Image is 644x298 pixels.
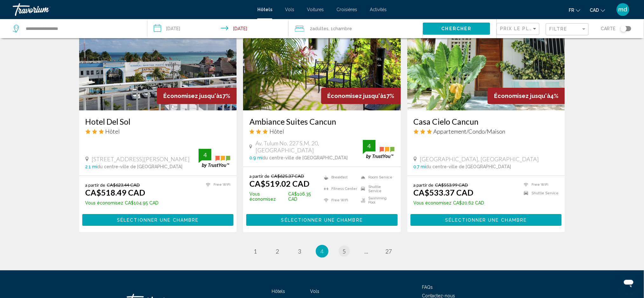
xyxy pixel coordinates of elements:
[85,200,124,205] span: Vous économisez
[407,9,565,110] img: Hotel image
[262,155,348,160] span: du centre-ville de [GEOGRAPHIC_DATA]
[521,182,559,188] li: Free WiFi
[590,5,605,15] button: Change currency
[615,3,631,16] button: User Menu
[569,8,574,13] span: fr
[271,173,304,179] del: CA$625.37 CAD
[333,26,352,31] span: Chambre
[307,7,324,12] a: Voitures
[79,9,237,110] a: Hotel image
[13,3,251,16] a: Travorium
[281,218,363,223] span: Sélectionner une chambre
[321,196,358,204] li: Free WiFi
[249,117,395,126] a: Ambiance Suites Cancun
[203,182,230,188] li: Free WiFi
[285,7,294,12] a: Vols
[246,216,398,223] a: Sélectionner une chambre
[310,289,319,294] a: Vols
[329,24,352,33] span: , 1
[521,191,559,196] li: Shuttle Service
[298,248,302,255] span: 3
[616,26,631,31] button: Toggle map
[117,218,199,223] span: Sélectionner une chambre
[321,248,324,255] span: 4
[321,185,358,193] li: Fitness Center
[276,248,279,255] span: 2
[85,188,146,197] ins: CA$518.49 CAD
[426,164,511,169] span: du centre-ville de [GEOGRAPHIC_DATA]
[328,93,384,99] span: Économisez jusqu'à
[249,155,262,160] span: 0.9 mi
[434,128,505,135] span: Appartement/Condo/Maison
[288,19,423,38] button: Travelers: 2 adults, 0 children
[85,128,231,135] div: 3 star Hotel
[147,19,288,38] button: Check-in date: Oct 6, 2025 Check-out date: Oct 13, 2025
[414,164,426,169] span: 0.7 mi
[365,248,369,255] span: ...
[249,128,395,135] div: 3 star Hotel
[310,24,329,33] span: 2
[601,24,616,33] span: Carte
[445,218,527,223] span: Sélectionner une chambre
[410,214,562,226] button: Sélectionner une chambre
[269,128,284,135] span: Hôtel
[414,182,434,188] span: a partir de
[358,185,395,193] li: Shuttle Service
[336,7,357,12] span: Croisières
[414,117,559,126] a: Casa Cielo Cancun
[107,182,140,188] del: CA$623.44 CAD
[163,93,220,99] span: Économisez jusqu'à
[249,179,309,188] ins: CA$519.02 CAD
[105,128,120,135] span: Hôtel
[157,88,237,104] div: 17%
[79,245,565,258] ul: Pagination
[363,142,376,150] div: 4
[422,285,433,290] a: FAQs
[414,200,452,205] span: Vous économisez
[420,156,539,163] span: [GEOGRAPHIC_DATA], [GEOGRAPHIC_DATA]
[494,93,550,99] span: Économisez jusqu'à
[313,26,329,31] span: Adultes
[500,26,538,32] mat-select: Sort by
[257,7,272,12] a: Hôtels
[343,248,346,255] span: 5
[321,88,401,104] div: 17%
[488,88,565,104] div: 4%
[435,182,468,188] del: CA$553.99 CAD
[92,156,190,163] span: [STREET_ADDRESS][PERSON_NAME]
[569,5,580,15] button: Change language
[370,7,387,12] a: Activités
[199,151,211,159] div: 4
[199,149,230,168] img: trustyou-badge.svg
[85,200,159,205] p: CA$104.95 CAD
[243,9,401,110] img: Hotel image
[255,140,363,154] span: Av. Tulum No. 227 S.M. 20, [GEOGRAPHIC_DATA]
[321,173,358,182] li: Breakfast
[410,216,562,223] a: Sélectionner une chambre
[249,191,287,202] span: Vous économisez
[85,117,231,126] a: Hotel Del Sol
[254,248,257,255] span: 1
[98,164,183,169] span: du centre-ville de [GEOGRAPHIC_DATA]
[272,289,285,294] a: Hôtels
[414,128,559,135] div: 3 star Apartment
[414,188,474,197] ins: CA$533.37 CAD
[358,173,395,182] li: Room Service
[423,23,490,34] button: Chercher
[442,26,472,31] span: Chercher
[85,164,98,169] span: 2.1 mi
[549,26,567,31] span: Filtre
[249,173,269,179] span: a partir de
